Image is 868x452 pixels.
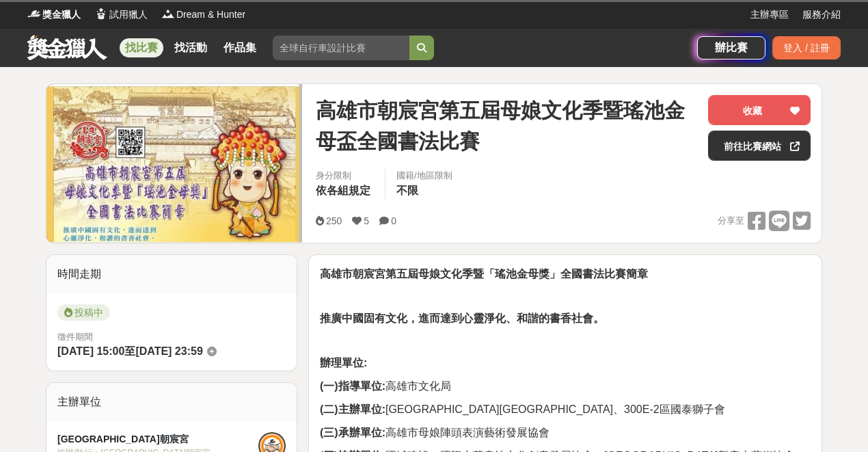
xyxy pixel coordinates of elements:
img: Logo [94,7,108,21]
a: 主辦專區 [750,8,789,22]
span: 分享至 [718,211,744,231]
a: Logo試用獵人 [94,8,148,22]
span: 高雄市朝宸宮第五屆母娘文化季暨瑤池金母盃全國書法比賽 [316,95,697,157]
span: 不限 [396,185,418,196]
span: 徵件期間 [57,332,93,342]
strong: (三)承辦單位: [320,427,385,438]
a: LogoDream & Hunter [161,8,245,22]
strong: 高雄市朝宸宮第五屆母娘文化季暨「瑤池金母獎」全國書法比賽簡章 [320,268,648,280]
a: 找活動 [169,38,213,57]
span: 250 [326,215,342,226]
strong: 推廣中國固有文化，進而達到心靈淨化、和諧的書香社會。 [320,313,604,324]
span: [DATE] 23:59 [135,345,202,357]
span: 高雄市文化局 [320,380,451,392]
div: 身分限制 [316,169,374,183]
span: 依各組規定 [316,185,370,196]
span: 投稿中 [57,304,110,321]
div: 主辦單位 [46,383,297,421]
div: 登入 / 註冊 [772,36,841,59]
div: [GEOGRAPHIC_DATA]朝宸宮 [57,432,258,447]
button: 收藏 [708,95,811,125]
a: 服務介紹 [802,8,841,22]
strong: 辦理單位: [320,357,367,369]
span: 至 [124,345,135,357]
a: Logo獎金獵人 [27,8,81,22]
span: 獎金獵人 [42,8,81,22]
span: [DATE] 15:00 [57,345,124,357]
img: Cover Image [46,84,302,242]
div: 時間走期 [46,255,297,293]
a: 找比賽 [120,38,163,57]
a: 辦比賽 [697,36,765,59]
span: 試用獵人 [109,8,148,22]
span: Dream & Hunter [176,8,245,22]
img: Logo [27,7,41,21]
span: 0 [391,215,396,226]
div: 國籍/地區限制 [396,169,452,183]
img: Logo [161,7,175,21]
span: [GEOGRAPHIC_DATA][GEOGRAPHIC_DATA]、300E-2區國泰獅子會 [320,403,725,415]
span: 5 [364,215,369,226]
strong: (一)指導單位: [320,380,385,392]
strong: (二)主辦單位: [320,403,385,415]
a: 前往比賽網站 [708,131,811,161]
a: 作品集 [218,38,262,57]
input: 全球自行車設計比賽 [273,36,409,60]
span: 高雄市母娘陣頭表演藝術發展協會 [320,427,550,438]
